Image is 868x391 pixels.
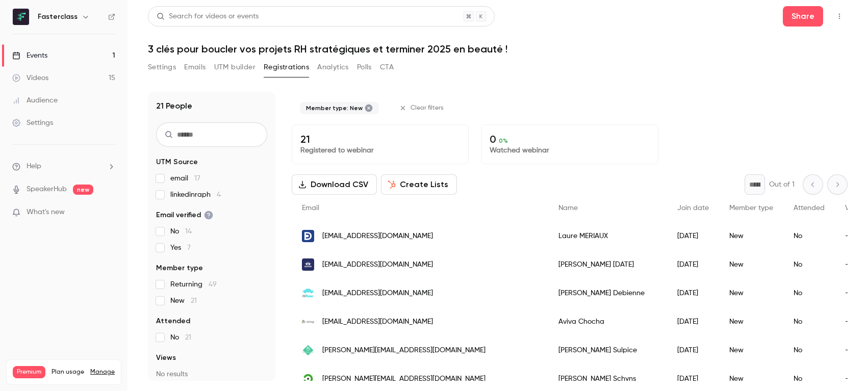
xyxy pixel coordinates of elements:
button: Emails [184,59,206,75]
div: [DATE] [667,222,719,250]
span: Help [27,161,41,172]
div: Aviva Chocha [548,307,667,336]
span: 0 % [499,137,508,144]
button: Download CSV [292,174,377,195]
span: Email verified [156,210,213,220]
button: Registrations [264,59,309,75]
span: Returning [170,279,217,290]
div: New [719,222,783,250]
img: tab_keywords_by_traffic_grey.svg [116,59,124,67]
span: [PERSON_NAME][EMAIL_ADDRESS][DOMAIN_NAME] [322,374,486,384]
img: delpower.be [302,373,314,385]
div: No [783,250,835,279]
span: 14 [185,228,192,235]
button: CTA [380,59,394,75]
img: website_grey.svg [16,27,24,35]
span: Premium [13,366,45,378]
span: Email [302,204,319,212]
div: No [783,307,835,336]
div: Events [12,50,47,61]
iframe: Noticeable Trigger [103,208,115,217]
span: Attended [794,204,825,212]
h6: Fasterclass [38,12,78,22]
span: linkedinraph [170,190,221,200]
img: b-harmonist.com [302,344,314,356]
div: [PERSON_NAME] [DATE] [548,250,667,279]
a: SpeakerHub [27,184,67,195]
img: dauphine.psl.eu [302,230,314,242]
img: logo_orange.svg [16,16,24,24]
button: Remove "New member" from selected filters [365,104,373,112]
div: Domaine: [DOMAIN_NAME] [27,27,115,35]
span: Views [156,353,176,363]
h1: 21 People [156,100,192,112]
button: Settings [148,59,176,75]
span: Name [558,204,578,212]
img: costockage.fr [302,316,314,328]
button: UTM builder [214,59,256,75]
a: Manage [90,368,115,376]
div: Mots-clés [127,60,156,67]
h1: 3 clés pour boucler vos projets RH stratégiques et terminer 2025 en beauté ! [148,43,848,55]
p: No results [156,369,267,379]
li: help-dropdown-opener [12,161,115,172]
button: Share [783,6,823,27]
button: Polls [357,59,372,75]
span: Clear filters [411,104,444,112]
p: Watched webinar [490,145,649,155]
button: Analytics [317,59,349,75]
span: Member type [156,263,203,273]
div: Domaine [53,60,79,67]
span: [PERSON_NAME][EMAIL_ADDRESS][DOMAIN_NAME] [322,345,486,356]
button: Clear filters [395,100,450,116]
div: Settings [12,118,53,128]
div: [DATE] [667,279,719,307]
div: No [783,222,835,250]
div: No [783,336,835,364]
p: Out of 1 [769,179,795,190]
span: Join date [677,204,709,212]
div: Laure MERIAUX [548,222,667,250]
span: new [73,185,93,195]
div: Search for videos or events [157,11,259,22]
span: [EMAIL_ADDRESS][DOMAIN_NAME] [322,231,433,242]
div: New [719,250,783,279]
span: No [170,332,191,343]
div: New [719,307,783,336]
button: Create Lists [381,174,457,195]
div: New [719,279,783,307]
span: [EMAIL_ADDRESS][DOMAIN_NAME] [322,317,433,327]
div: New [719,336,783,364]
span: 7 [187,244,191,251]
span: What's new [27,207,65,218]
div: No [783,279,835,307]
span: Views [845,204,864,212]
img: tab_domain_overview_orange.svg [41,59,49,67]
span: Plan usage [52,368,84,376]
span: [EMAIL_ADDRESS][DOMAIN_NAME] [322,259,433,270]
span: New [170,296,197,306]
span: Yes [170,243,191,253]
img: Fasterclass [13,9,29,25]
span: 21 [185,334,191,341]
span: [EMAIL_ADDRESS][DOMAIN_NAME] [322,288,433,299]
span: Member type: New [306,104,363,112]
div: [PERSON_NAME] Sulpice [548,336,667,364]
span: 21 [191,297,197,304]
div: [DATE] [667,336,719,364]
img: espace-safer.com [302,258,314,271]
img: hiflow.com [302,287,314,299]
span: 4 [217,191,221,198]
div: [DATE] [667,250,719,279]
div: [DATE] [667,307,719,336]
p: Registered to webinar [300,145,460,155]
span: email [170,173,200,184]
div: Videos [12,73,48,83]
p: 21 [300,133,460,145]
p: 0 [490,133,649,145]
span: 17 [194,175,200,182]
div: v 4.0.25 [29,16,50,24]
div: Audience [12,95,58,106]
span: 49 [209,281,217,288]
span: UTM Source [156,157,198,167]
